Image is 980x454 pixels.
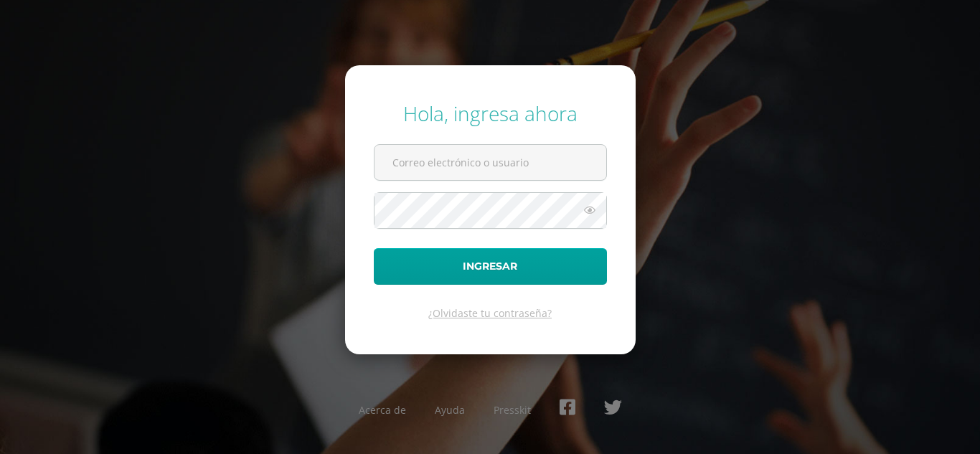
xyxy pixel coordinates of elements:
[435,403,465,417] a: Ayuda
[374,248,607,285] button: Ingresar
[494,403,531,417] a: Presskit
[359,403,406,417] a: Acerca de
[374,145,606,180] input: Correo electrónico o usuario
[374,100,607,127] div: Hola, ingresa ahora
[428,306,552,320] a: ¿Olvidaste tu contraseña?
